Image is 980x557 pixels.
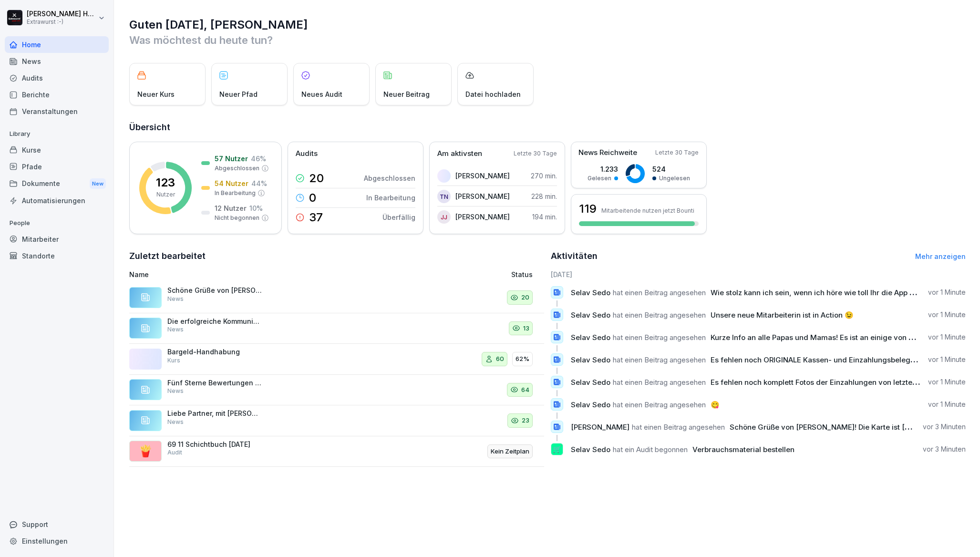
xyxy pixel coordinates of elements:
h3: 119 [579,201,597,217]
a: 🍟69 11 Schichtbuch [DATE]AuditKein Zeitplan [129,436,544,467]
p: Kein Zeitplan [491,447,529,456]
p: Abgeschlossen [364,173,415,183]
p: Status [511,269,533,279]
p: Bargeld-Handhabung [167,348,263,356]
h2: Aktivitäten [551,249,598,263]
p: Nicht begonnen [215,214,259,222]
p: Letzte 30 Tage [514,149,557,158]
p: Gelesen [588,174,611,183]
p: 44 % [251,178,267,188]
h2: Übersicht [129,121,966,134]
p: Am aktivsten [437,148,482,159]
p: Schöne Grüße von [PERSON_NAME]! Die Karte ist [DATE] bei uns angekommen... [167,286,263,295]
a: Liebe Partner, mit [PERSON_NAME] möchten wir euch darüber informieren, dass seit [DATE] unsere kr... [129,405,544,436]
span: [PERSON_NAME] [571,423,629,432]
p: 12 Nutzer [215,203,247,213]
div: TN [437,190,451,203]
span: hat einen Beitrag angesehen [613,378,706,387]
p: Ungelesen [659,174,690,183]
a: Mehr anzeigen [915,252,966,260]
h6: [DATE] [551,269,966,279]
h1: Guten [DATE], [PERSON_NAME] [129,17,966,32]
p: People [5,216,109,231]
span: Selav Sedo [571,445,610,454]
a: Die erfolgreiche Kommunikation zum Team ist der Schlüssel zum erfolgreichen Führen von Personal u... [129,313,544,344]
p: Datei hochladen [465,89,521,99]
p: 🛒 [553,443,562,456]
p: Neues Audit [301,89,342,99]
p: Überfällig [382,212,415,222]
p: Nutzer [156,190,175,199]
p: Name [129,269,391,279]
p: 23 [522,416,529,425]
p: Audits [296,148,318,159]
span: Selav Sedo [571,288,610,297]
p: Kurs [167,356,180,365]
p: 0 [309,192,316,204]
p: 228 min. [531,191,557,201]
p: Letzte 30 Tage [655,148,699,157]
a: Bargeld-HandhabungKurs6062% [129,344,544,375]
a: Kurse [5,142,109,158]
span: Selav Sedo [571,355,610,364]
a: DokumenteNew [5,175,109,193]
span: 😋 [711,400,720,409]
div: Dokumente [5,175,109,193]
p: Neuer Kurs [137,89,175,99]
p: Extrawurst :-) [27,19,96,25]
a: Mitarbeiter [5,231,109,248]
a: Einstellungen [5,533,109,549]
p: vor 1 Minute [928,377,966,387]
p: Neuer Pfad [219,89,258,99]
a: Schöne Grüße von [PERSON_NAME]! Die Karte ist [DATE] bei uns angekommen...News20 [129,282,544,313]
p: Die erfolgreiche Kommunikation zum Team ist der Schlüssel zum erfolgreichen Führen von Personal u... [167,317,263,326]
p: Mitarbeitende nutzen jetzt Bounti [601,207,694,214]
p: 1.233 [588,164,618,174]
p: News [167,387,184,395]
a: Veranstaltungen [5,103,109,120]
span: Unsere neue Mitarbeiterin ist in Action 😉 [711,310,854,320]
a: Pfade [5,158,109,175]
a: Standorte [5,248,109,264]
p: 62% [516,354,529,364]
h2: Zuletzt bearbeitet [129,249,544,263]
a: News [5,53,109,70]
div: JJ [437,210,451,224]
p: 194 min. [532,212,557,222]
a: Audits [5,70,109,86]
span: hat einen Beitrag angesehen [632,423,725,432]
img: kuy3p40g7ra17kfpybsyb0b8.png [437,169,451,183]
p: 20 [309,173,324,184]
a: Home [5,36,109,53]
p: 20 [521,293,529,302]
p: News Reichweite [578,147,637,158]
p: [PERSON_NAME] [455,212,510,222]
p: News [167,418,184,426]
p: [PERSON_NAME] [455,171,510,181]
span: hat einen Beitrag angesehen [613,333,706,342]
p: 524 [652,164,690,174]
span: Verbrauchsmaterial bestellen [692,445,794,454]
p: Liebe Partner, mit [PERSON_NAME] möchten wir euch darüber informieren, dass seit [DATE] unsere kr... [167,409,263,418]
p: vor 3 Minuten [923,444,966,454]
span: hat einen Beitrag angesehen [613,310,706,320]
p: Was möchtest du heute tun? [129,32,966,48]
p: vor 3 Minuten [923,422,966,432]
p: In Bearbeitung [215,189,256,197]
span: Selav Sedo [571,310,610,320]
p: [PERSON_NAME] [455,191,510,201]
span: Selav Sedo [571,378,610,387]
span: hat einen Beitrag angesehen [613,355,706,364]
p: News [167,325,184,334]
a: Automatisierungen [5,192,109,209]
p: 60 [496,354,504,364]
p: vor 1 Minute [928,400,966,409]
p: 🍟 [138,443,153,460]
div: Support [5,516,109,533]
